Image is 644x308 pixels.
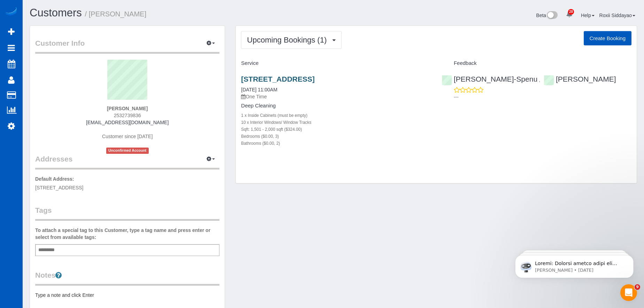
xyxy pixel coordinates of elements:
label: To attach a special tag to this Customer, type a tag name and press enter or select from availabl... [35,227,219,241]
a: [EMAIL_ADDRESS][DOMAIN_NAME] [86,120,169,125]
img: New interface [546,11,558,20]
a: Beta [536,13,558,18]
a: 28 [562,7,576,22]
p: --- [454,93,631,100]
small: / [PERSON_NAME] [85,10,147,18]
span: Upcoming Bookings (1) [247,36,330,44]
h4: Feedback [442,60,631,66]
span: Unconfirmed Account [106,148,149,153]
a: Help [581,13,595,18]
label: Default Address: [35,175,74,182]
a: [PERSON_NAME]-Spenu [442,75,537,83]
span: Customer since [DATE] [102,134,153,139]
legend: Tags [35,205,219,221]
legend: Customer Info [35,38,219,54]
span: 28 [568,9,574,15]
span: , [539,77,540,83]
iframe: Intercom notifications message [505,240,644,289]
small: 10 x Interior Windows/ Window Tracks [241,120,311,125]
strong: [PERSON_NAME] [107,106,148,111]
span: 2532739836 [114,113,141,118]
a: [PERSON_NAME] [544,75,616,83]
legend: Notes [35,270,219,286]
small: Sqft: 1,501 - 2,000 sqft ($324.00) [241,127,302,132]
span: 9 [635,284,640,290]
iframe: Intercom live chat [620,284,637,301]
pre: Type a note and click Enter [35,292,219,299]
h4: Deep Cleaning [241,103,431,109]
a: Roxii Siddayao [599,13,635,18]
button: Upcoming Bookings (1) [241,31,342,49]
span: [STREET_ADDRESS] [35,185,83,190]
h4: Service [241,60,431,66]
img: Automaid Logo [4,7,18,17]
p: One Time [241,93,431,100]
a: [STREET_ADDRESS] [241,75,315,83]
small: Bathrooms ($0.00, 2) [241,141,280,146]
a: [DATE] 11:00AM [241,87,277,92]
a: Customers [30,7,82,19]
button: Create Booking [584,31,631,46]
small: Bedrooms ($0.00, 3) [241,134,279,139]
small: 1 x Inside Cabinets (must be empty) [241,113,307,118]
